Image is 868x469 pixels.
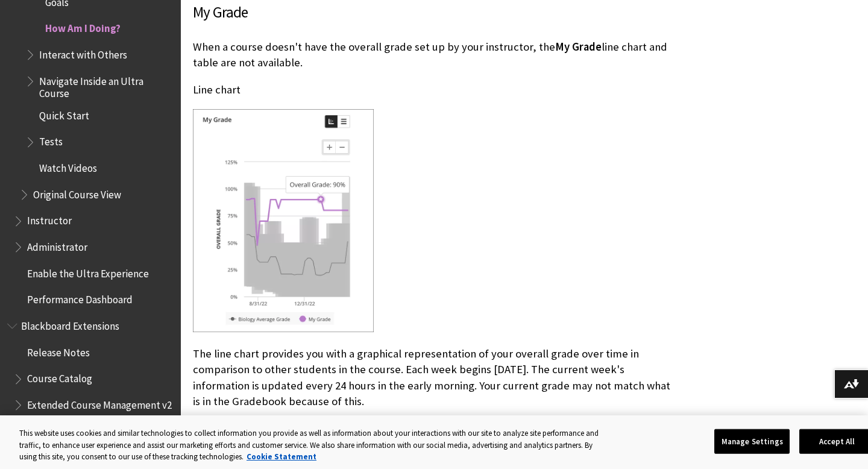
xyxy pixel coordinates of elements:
[27,369,92,385] span: Course Catalog
[27,342,90,359] span: Release Notes
[193,82,678,98] p: Line chart
[45,19,121,35] span: How Am I Doing?
[39,132,63,148] span: Tests
[714,429,790,454] button: Manage Settings
[193,39,678,71] p: When a course doesn't have the overall grade set up by your instructor, the line chart and table ...
[27,211,72,227] span: Instructor
[27,395,172,411] span: Extended Course Management v2
[39,158,97,174] span: Watch Videos
[247,452,316,462] a: More information about your privacy, opens in a new tab
[193,1,678,24] h3: My Grade
[193,346,678,409] p: The line chart provides you with a graphical representation of your overall grade over time in co...
[39,45,127,61] span: Interact with Others
[21,316,119,332] span: Blackboard Extensions
[555,40,602,54] span: My Grade
[193,109,374,332] img: Image of the scatter plot accessed through My Grade. The student's grade appears in purple and th...
[27,290,133,306] span: Performance Dashboard
[39,71,172,99] span: Navigate Inside an Ultra Course
[39,105,89,122] span: Quick Start
[27,237,87,253] span: Administrator
[19,427,608,463] div: This website uses cookies and similar technologies to collect information you provide as well as ...
[27,263,149,280] span: Enable the Ultra Experience
[33,184,121,201] span: Original Course View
